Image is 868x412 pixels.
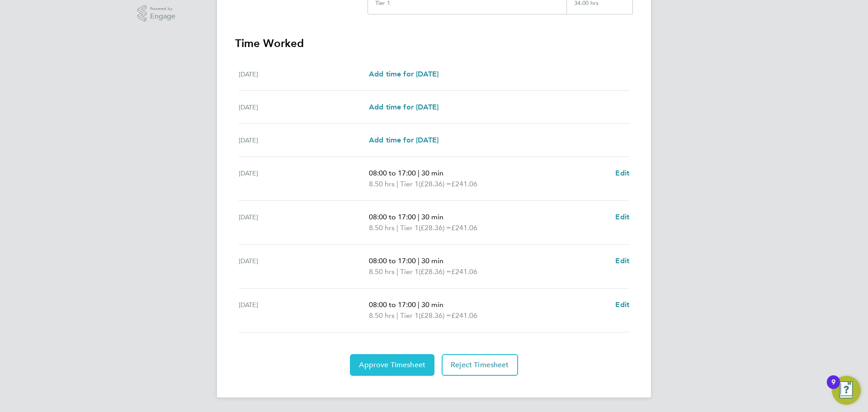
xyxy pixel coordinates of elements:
span: Edit [615,213,629,221]
div: 9 [831,382,835,394]
span: 8.50 hrs [369,223,395,232]
span: 8.50 hrs [369,180,395,188]
span: Powered by [150,5,175,13]
span: | [418,213,420,221]
span: 30 min [421,256,443,265]
span: (£28.36) = [419,223,451,232]
span: 30 min [421,300,443,309]
span: (£28.36) = [419,180,451,188]
span: | [418,300,420,309]
span: Tier 1 [400,266,419,277]
span: | [418,256,420,265]
span: Tier 1 [400,310,419,321]
a: Edit [615,256,629,266]
span: £241.06 [451,311,477,320]
div: [DATE] [239,102,369,113]
a: Edit [615,212,629,223]
span: 8.50 hrs [369,311,395,320]
span: 08:00 to 17:00 [369,300,416,309]
span: | [418,169,420,177]
span: Add time for [DATE] [369,103,439,111]
a: Add time for [DATE] [369,69,439,80]
span: Edit [615,300,629,309]
span: (£28.36) = [419,267,451,276]
span: Add time for [DATE] [369,136,439,144]
span: 08:00 to 17:00 [369,213,416,221]
a: Edit [615,299,629,310]
span: Edit [615,169,629,177]
div: [DATE] [239,135,369,146]
span: | [396,180,398,188]
span: | [396,311,398,320]
span: Tier 1 [400,223,419,233]
span: Reject Timesheet [451,360,509,369]
a: Powered byEngage [137,5,176,22]
span: 08:00 to 17:00 [369,256,416,265]
span: | [396,223,398,232]
a: Add time for [DATE] [369,102,439,113]
span: 30 min [421,169,443,177]
button: Reject Timesheet [442,354,518,376]
span: Add time for [DATE] [369,70,439,78]
span: (£28.36) = [419,311,451,320]
span: 08:00 to 17:00 [369,169,416,177]
span: Approve Timesheet [359,360,425,369]
div: [DATE] [239,69,369,80]
span: Tier 1 [400,179,419,189]
span: £241.06 [451,223,477,232]
div: [DATE] [239,168,369,189]
span: Edit [615,256,629,265]
div: [DATE] [239,256,369,277]
button: Open Resource Center, 9 new notifications [832,376,861,405]
button: Approve Timesheet [350,354,434,376]
span: £241.06 [451,180,477,188]
span: | [396,267,398,276]
span: 30 min [421,213,443,221]
a: Edit [615,168,629,179]
h3: Time Worked [235,36,633,51]
span: 8.50 hrs [369,267,395,276]
a: Add time for [DATE] [369,135,439,146]
div: [DATE] [239,299,369,321]
span: Engage [150,13,175,20]
div: [DATE] [239,212,369,233]
span: £241.06 [451,267,477,276]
